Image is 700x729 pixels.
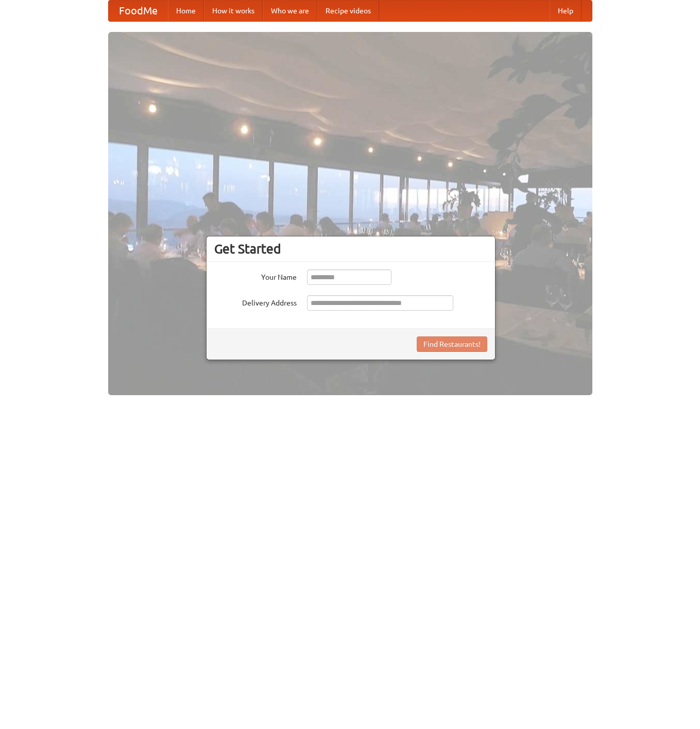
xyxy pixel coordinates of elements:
[417,336,487,352] button: Find Restaurants!
[214,241,487,257] h3: Get Started
[263,1,317,21] a: Who we are
[214,295,297,308] label: Delivery Address
[550,1,582,21] a: Help
[109,1,168,21] a: FoodMe
[168,1,204,21] a: Home
[317,1,379,21] a: Recipe videos
[214,269,297,282] label: Your Name
[204,1,263,21] a: How it works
